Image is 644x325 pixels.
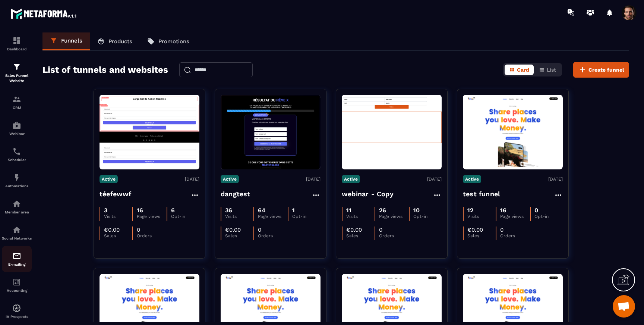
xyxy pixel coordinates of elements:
[104,214,132,219] p: Visits
[379,226,382,233] p: 0
[573,62,629,78] button: Create funnel
[12,304,21,313] img: automations
[413,207,420,214] p: 10
[2,31,32,57] a: formationformationDashboard
[137,214,166,219] p: Page views
[500,233,528,238] p: Orders
[463,189,500,199] h4: test funnel
[2,158,32,162] p: Scheduler
[2,315,32,319] p: IA Prospects
[342,95,442,169] img: image
[292,207,295,214] p: 1
[104,233,132,238] p: Sales
[467,214,496,219] p: Visits
[379,214,408,219] p: Page views
[225,214,253,219] p: Visits
[108,38,132,45] p: Products
[342,175,360,183] p: Active
[534,65,561,75] button: List
[517,67,529,73] span: Card
[12,36,21,45] img: formation
[185,176,199,182] p: [DATE]
[463,175,481,183] p: Active
[61,37,82,44] p: Funnels
[2,73,32,84] p: Sales Funnel Website
[258,226,261,233] p: 0
[2,141,32,168] a: schedulerschedulerScheduler
[137,233,165,238] p: Orders
[2,132,32,136] p: Webinar
[2,168,32,194] a: automationsautomationsAutomations
[171,214,199,219] p: Opt-in
[12,225,21,234] img: social-network
[221,189,250,199] h4: dangtest
[42,62,168,77] h2: List of tunnels and websites
[500,226,503,233] p: 0
[2,89,32,115] a: formationformationCRM
[140,32,197,50] a: Promotions
[2,288,32,293] p: Accounting
[12,173,21,182] img: automations
[306,176,321,182] p: [DATE]
[12,147,21,156] img: scheduler
[2,210,32,214] p: Member area
[548,176,563,182] p: [DATE]
[12,199,21,208] img: automations
[12,121,21,130] img: automations
[342,189,394,199] h4: webinar - Copy
[90,32,140,50] a: Products
[547,67,556,73] span: List
[346,214,375,219] p: Visits
[2,115,32,141] a: automationsautomationsWebinar
[225,207,232,214] p: 36
[346,207,351,214] p: 11
[292,214,321,219] p: Opt-in
[221,175,239,183] p: Active
[2,236,32,240] p: Social Networks
[427,176,442,182] p: [DATE]
[500,214,530,219] p: Page views
[104,207,107,214] p: 3
[10,7,78,20] img: logo
[42,32,90,50] a: Funnels
[379,207,386,214] p: 26
[2,106,32,110] p: CRM
[463,97,563,168] img: image
[2,262,32,266] p: E-mailing
[505,65,534,75] button: Card
[2,272,32,298] a: accountantaccountantAccounting
[346,233,375,238] p: Sales
[379,233,407,238] p: Orders
[171,207,175,214] p: 6
[104,226,120,233] p: €0.00
[467,226,483,233] p: €0.00
[12,62,21,71] img: formation
[467,207,473,214] p: 12
[534,214,563,219] p: Opt-in
[225,233,253,238] p: Sales
[613,295,635,318] div: Open chat
[500,207,506,214] p: 16
[258,214,287,219] p: Page views
[221,95,321,169] img: image
[158,38,189,45] p: Promotions
[588,66,624,74] span: Create funnel
[225,226,241,233] p: €0.00
[2,47,32,51] p: Dashboard
[2,246,32,272] a: emailemailE-mailing
[2,57,32,89] a: formationformationSales Funnel Website
[258,233,286,238] p: Orders
[100,95,199,169] img: image
[12,95,21,104] img: formation
[413,214,442,219] p: Opt-in
[534,207,538,214] p: 0
[137,207,143,214] p: 16
[12,278,21,287] img: accountant
[2,184,32,188] p: Automations
[100,189,132,199] h4: téefewwf
[258,207,265,214] p: 64
[2,220,32,246] a: social-networksocial-networkSocial Networks
[2,194,32,220] a: automationsautomationsMember area
[467,233,496,238] p: Sales
[12,251,21,260] img: email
